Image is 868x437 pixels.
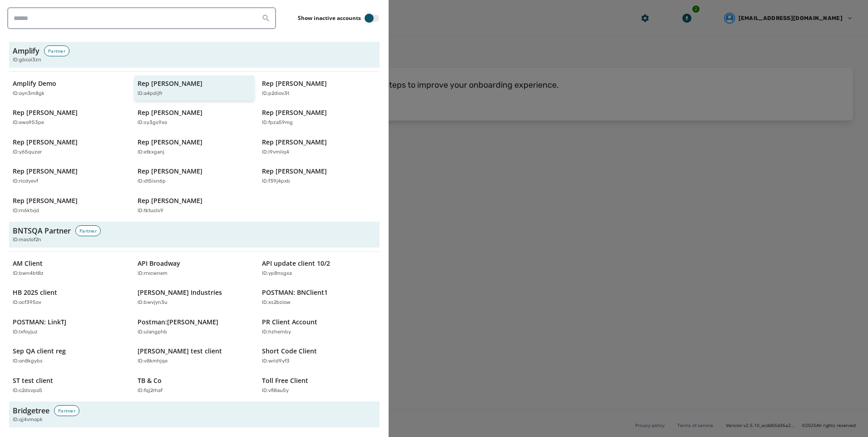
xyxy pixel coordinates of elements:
span: ID: qj4vmopk [13,416,43,424]
p: Rep [PERSON_NAME] [13,167,78,176]
button: Postman:[PERSON_NAME]ID:ulangphb [134,314,255,340]
p: Rep [PERSON_NAME] [13,108,78,117]
p: ID: vfi8au5y [262,387,289,395]
button: TB & CoID:fqj2rhaf [134,372,255,398]
p: Amplify Demo [13,79,56,88]
p: Postman:[PERSON_NAME] [138,318,218,327]
p: Rep [PERSON_NAME] [262,108,327,117]
p: ID: yp8nsgxa [262,270,292,278]
button: Rep [PERSON_NAME]ID:rn6ktvjd [9,193,130,218]
p: ID: wrid9yf3 [262,358,290,365]
p: ID: i9vmilq4 [262,149,289,156]
button: Rep [PERSON_NAME]ID:fpza59mg [258,104,380,130]
p: ID: tktucls9 [138,207,163,215]
button: Sep QA client regID:on8kgybs [9,343,130,369]
button: Rep [PERSON_NAME]ID:sy3gs9xo [134,104,255,130]
button: [PERSON_NAME] IndustriesID:bwvjyn3u [134,284,255,310]
p: PR Client Account [262,318,317,327]
button: PR Client AccountID:hzhernby [258,314,380,340]
p: ID: fpza59mg [262,119,293,127]
p: ID: bwn4bt8z [13,270,44,278]
button: Short Code ClientID:wrid9yf3 [258,343,380,369]
p: API update client 10/2 [262,259,330,268]
h3: BNTSQA Partner [13,225,71,236]
p: Rep [PERSON_NAME] [138,167,202,176]
p: Rep [PERSON_NAME] [13,196,78,205]
span: ID: gbcoi3zn [13,56,41,64]
p: ID: sy3gs9xo [138,119,167,127]
button: Amplify DemoID:oyn3m8gk [9,75,130,101]
button: AM ClientID:bwn4bt8z [9,255,130,281]
h3: Bridgetree [13,405,49,416]
p: ID: rrvcwnem [138,270,168,278]
button: Rep [PERSON_NAME]ID:y65quzer [9,134,130,160]
p: ID: ulangphb [138,328,167,336]
p: ID: rn6ktvjd [13,207,39,215]
button: AmplifyPartnerID:gbcoi3zn [9,42,380,68]
p: Toll Free Client [262,376,308,385]
p: ID: ocf395ov [13,299,41,307]
p: [PERSON_NAME] Industries [138,288,222,297]
p: Rep [PERSON_NAME] [262,138,327,147]
div: Partner [54,405,79,416]
p: ID: dt5isn6p [138,178,166,185]
p: ID: ewo953pe [13,119,44,127]
div: Partner [75,225,101,236]
p: Short Code Client [262,347,317,356]
button: BridgetreePartnerID:qj4vmopk [9,402,380,427]
button: Rep [PERSON_NAME]ID:ewo953pe [9,104,130,130]
p: [PERSON_NAME] test client [138,347,222,356]
p: Sep QA client reg [13,347,66,356]
p: ID: y65quzer [13,149,42,156]
div: Partner [44,45,69,56]
p: ID: etkxganj [138,149,164,156]
p: ST test client [13,376,53,385]
button: HB 2025 clientID:ocf395ov [9,284,130,310]
button: ST test clientID:c2dsvpo5 [9,372,130,398]
p: Rep [PERSON_NAME] [138,138,202,147]
p: AM Client [13,259,43,268]
h3: Amplify [13,45,39,56]
p: ID: a4pdijfr [138,90,163,98]
p: Rep [PERSON_NAME] [138,196,202,205]
p: POSTMAN: LinkTJ [13,318,66,327]
button: Toll Free ClientID:vfi8au5y [258,372,380,398]
p: ID: hzhernby [262,328,291,336]
button: POSTMAN: BNClient1ID:xs2bciow [258,284,380,310]
span: ID: mastof2n [13,236,41,244]
p: ID: oyn3m8gk [13,90,44,98]
p: ID: ricdyevf [13,178,38,185]
button: Rep [PERSON_NAME]ID:a4pdijfr [134,75,255,101]
p: ID: bwvjyn3u [138,299,168,307]
button: Rep [PERSON_NAME]ID:p2diov3t [258,75,380,101]
p: POSTMAN: BNClient1 [262,288,328,297]
button: Rep [PERSON_NAME]ID:f39j4pxb [258,163,380,189]
button: [PERSON_NAME] test clientID:v8kmhjqe [134,343,255,369]
p: ID: on8kgybs [13,358,43,365]
button: Rep [PERSON_NAME]ID:ricdyevf [9,163,130,189]
p: ID: xs2bciow [262,299,291,307]
p: ID: v8kmhjqe [138,358,168,365]
p: Rep [PERSON_NAME] [138,79,202,88]
button: Rep [PERSON_NAME]ID:i9vmilq4 [258,134,380,160]
p: ID: fqj2rhaf [138,387,163,395]
p: API Broadway [138,259,180,268]
button: BNTSQA PartnerPartnerID:mastof2n [9,222,380,248]
label: Show inactive accounts [298,15,361,22]
p: ID: c2dsvpo5 [13,387,42,395]
p: ID: lxfoyjuz [13,328,38,336]
p: Rep [PERSON_NAME] [262,167,327,176]
button: Rep [PERSON_NAME]ID:dt5isn6p [134,163,255,189]
button: Rep [PERSON_NAME]ID:tktucls9 [134,193,255,218]
p: HB 2025 client [13,288,57,297]
p: Rep [PERSON_NAME] [262,79,327,88]
p: ID: p2diov3t [262,90,289,98]
p: ID: f39j4pxb [262,178,290,185]
p: Rep [PERSON_NAME] [138,108,202,117]
button: API update client 10/2ID:yp8nsgxa [258,255,380,281]
button: API BroadwayID:rrvcwnem [134,255,255,281]
p: TB & Co [138,376,162,385]
button: Rep [PERSON_NAME]ID:etkxganj [134,134,255,160]
button: POSTMAN: LinkTJID:lxfoyjuz [9,314,130,340]
p: Rep [PERSON_NAME] [13,138,78,147]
